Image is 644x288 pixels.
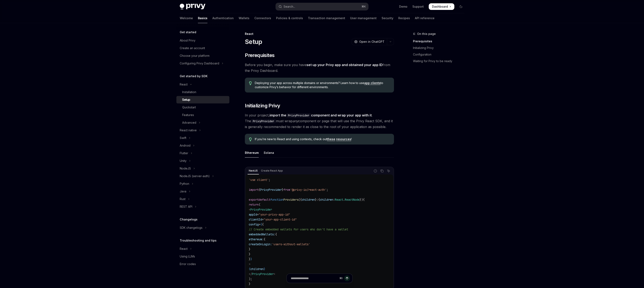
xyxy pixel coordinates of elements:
div: About Privy [180,38,195,43]
div: Using LLMs [180,254,195,259]
a: Prerequisites [413,38,468,45]
a: Policies & controls [276,13,303,23]
button: Toggle Java section [176,188,229,195]
button: Toggle REST API section [176,203,229,210]
span: default [259,198,270,201]
span: ({ [298,198,302,201]
button: Toggle NodeJS (server-auth) section [176,172,229,180]
img: dark logo [180,4,205,9]
a: Basics [198,13,207,23]
button: Toggle React section [176,245,229,252]
div: Create an account [180,46,205,51]
span: If you’re new to React and using contexts, check out ! [255,137,390,141]
a: About Privy [176,37,229,44]
a: Transaction management [308,13,345,23]
a: Choose your platform [176,52,229,59]
div: NodeJS (server-auth) [180,174,210,179]
span: Open in ChatGPT [359,40,384,44]
span: Initializing Privy [245,102,280,109]
input: Ask a question... [291,274,338,283]
div: Create React App [260,168,284,173]
button: Toggle Rust section [176,195,229,203]
a: Configuration [413,51,468,58]
div: Search... [284,4,295,9]
span: 'use client' [249,178,269,182]
span: // Create embedded wallets for users who don't have a wallet [249,228,348,231]
span: ReactNode [345,198,360,201]
span: </ [249,272,252,276]
a: Welcome [180,13,193,23]
span: Providers [284,198,298,201]
span: { [262,223,264,226]
div: Unity [180,158,187,163]
a: Using LLMs [176,253,229,260]
code: PrivyProvider [251,119,276,123]
button: Report incorrect code [373,168,378,174]
div: Swift [180,135,186,140]
span: config [249,223,259,226]
strong: import the component and wrap your app with it [269,113,372,117]
div: NodeJS [180,166,191,171]
span: ⌘ K [362,5,366,8]
span: { [260,223,262,226]
span: : [317,198,318,201]
a: set up your Privy app and obtained your app ID [306,63,383,67]
div: React [180,246,188,251]
span: } [282,188,284,192]
span: In your project, . The must wrap component or page that will use the Privy React SDK, and it is g... [245,112,394,130]
a: Waiting for Privy to be ready [413,58,468,64]
span: } [249,252,250,256]
h5: Changelogs [180,217,198,222]
code: PrivyProvider [286,113,311,118]
span: < [249,208,250,211]
span: '@privy-io/react-auth' [290,188,327,192]
span: { [249,267,250,271]
a: Support [412,5,424,9]
a: Initializing Privy [413,45,468,51]
button: Toggle Flutter section [176,149,229,157]
span: 'users-without-wallets' [272,242,310,246]
span: } [249,257,250,261]
a: User management [350,13,377,23]
a: Recipes [398,13,410,23]
a: Features [176,111,229,119]
span: } [264,267,265,271]
div: Error codes [180,262,196,267]
a: Authentication [212,13,234,23]
div: Android [180,143,190,148]
span: Before you begin, make sure you have from the Privy Dashboard. [245,62,394,73]
a: resources [336,137,351,141]
span: appId [249,213,257,216]
span: { [259,188,260,192]
span: } [250,257,252,261]
div: Features [182,113,194,117]
div: Java [180,189,186,194]
button: Toggle Swift section [176,134,229,142]
div: Python [180,181,189,186]
h1: Setup [245,38,262,45]
span: children [320,198,333,201]
button: Open search [276,3,368,10]
div: REST API [180,204,192,209]
div: Configuring Privy Dashboard [180,61,219,66]
span: from [284,188,290,192]
a: these [327,137,335,141]
a: Demo [399,5,407,9]
span: Dashboard [432,5,448,9]
span: } [315,198,317,201]
span: children [250,267,264,271]
a: Setup [176,96,229,103]
span: function [270,198,284,201]
a: Quickstart [176,104,229,111]
span: }) [360,198,363,201]
span: ; [327,188,328,192]
button: Toggle React section [176,81,229,88]
span: embeddedWallets: [249,232,275,236]
span: React [335,198,343,201]
button: Toggle Configuring Privy Dashboard section [176,60,229,67]
a: Error codes [176,260,229,268]
button: Toggle Python section [176,180,229,187]
span: ethereum: [249,237,264,241]
span: > [249,262,250,266]
div: NextJS [248,168,259,173]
